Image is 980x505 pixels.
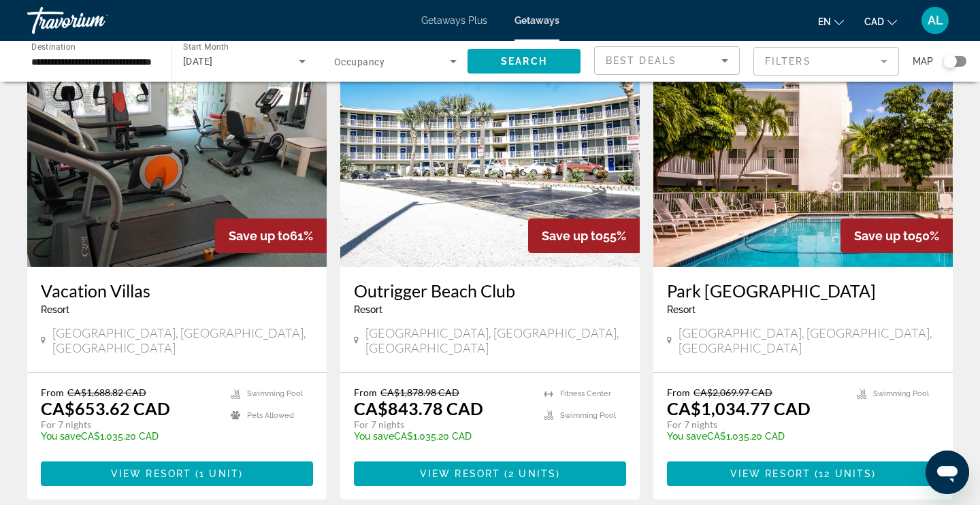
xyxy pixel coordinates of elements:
span: [GEOGRAPHIC_DATA], [GEOGRAPHIC_DATA], [GEOGRAPHIC_DATA] [365,325,626,355]
a: Getaways Plus [421,15,487,26]
span: 2 units [508,468,556,479]
span: Occupancy [334,56,385,67]
span: Swimming Pool [873,389,929,398]
div: 50% [840,218,953,253]
p: CA$1,035.20 CAD [354,431,530,442]
a: Getaways [514,15,559,26]
iframe: Bouton de lancement de la fenêtre de messagerie [926,451,969,494]
p: CA$653.62 CAD [41,398,170,419]
button: View Resort(2 units) [354,461,626,486]
p: For 7 nights [41,419,217,431]
a: Park [GEOGRAPHIC_DATA] [667,280,939,301]
button: User Menu [917,6,953,35]
button: View Resort(1 unit) [41,461,313,486]
span: 12 units [819,468,872,479]
span: You save [41,431,81,442]
button: Filter [753,46,899,76]
span: From [354,387,377,398]
button: View Resort(12 units) [667,461,939,486]
button: Search [468,49,581,74]
span: Save up to [229,229,290,243]
p: For 7 nights [354,419,530,431]
a: Travorium [27,3,163,38]
span: Destination [31,42,76,51]
span: Best Deals [606,55,676,66]
span: Search [501,56,547,67]
span: Map [913,52,933,71]
span: CA$1,878.98 CAD [380,387,459,398]
span: Resort [41,304,69,315]
a: Vacation Villas [41,280,313,301]
p: CA$1,034.77 CAD [667,398,811,419]
img: 0651E01X.jpg [340,49,640,267]
span: CAD [864,16,884,27]
button: Change language [818,12,844,31]
span: Save up to [542,229,603,243]
span: Swimming Pool [247,389,303,398]
mat-select: Sort by [606,52,728,69]
span: [DATE] [183,56,213,67]
span: CA$1,688.82 CAD [67,387,146,398]
button: Change currency [864,12,897,31]
span: From [41,387,64,398]
span: AL [928,14,943,27]
span: View Resort [111,468,191,479]
span: Pets Allowed [247,411,294,420]
span: CA$2,069.97 CAD [693,387,772,398]
span: Save up to [854,229,915,243]
span: [GEOGRAPHIC_DATA], [GEOGRAPHIC_DATA], [GEOGRAPHIC_DATA] [52,325,313,355]
p: CA$1,035.20 CAD [41,431,217,442]
span: [GEOGRAPHIC_DATA], [GEOGRAPHIC_DATA], [GEOGRAPHIC_DATA] [679,325,939,355]
span: View Resort [730,468,811,479]
span: You save [667,431,707,442]
p: CA$1,035.20 CAD [667,431,843,442]
span: 1 unit [199,468,239,479]
div: 61% [215,218,327,253]
span: en [818,16,831,27]
span: You save [354,431,394,442]
span: ( ) [811,468,876,479]
p: CA$843.78 CAD [354,398,483,419]
span: Resort [354,304,382,315]
p: For 7 nights [667,419,843,431]
span: Resort [667,304,696,315]
span: Fitness Center [560,389,611,398]
span: From [667,387,690,398]
img: DH31E01X.jpg [653,49,953,267]
span: Start Month [183,42,229,52]
span: ( ) [500,468,560,479]
span: View Resort [420,468,500,479]
img: 5043O01X.jpg [27,49,327,267]
a: Outrigger Beach Club [354,280,626,301]
div: 55% [528,218,640,253]
span: ( ) [191,468,243,479]
span: Swimming Pool [560,411,616,420]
